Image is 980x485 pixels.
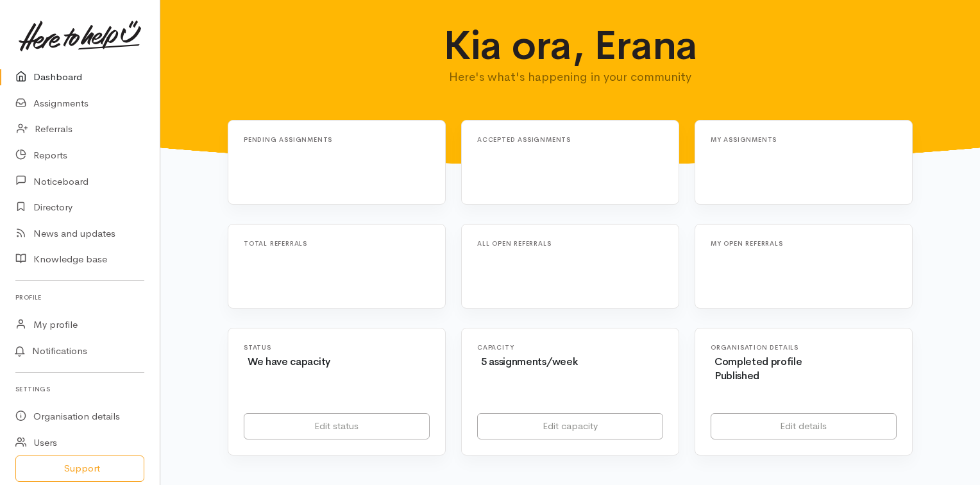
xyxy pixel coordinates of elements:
[711,240,881,247] h6: My open referrals
[714,369,759,382] span: Published
[711,413,897,439] a: Edit details
[711,136,881,143] h6: My assignments
[477,240,648,247] h6: All open referrals
[244,136,414,143] h6: Pending assignments
[15,455,144,482] button: Support
[714,355,802,368] span: Completed profile
[481,355,577,368] span: 5 assignments/week
[15,380,144,398] h6: Settings
[477,344,663,351] h6: Capacity
[381,68,760,86] p: Here's what's happening in your community
[244,240,414,247] h6: Total referrals
[248,355,330,368] span: We have capacity
[711,344,897,351] h6: Organisation Details
[244,344,430,351] h6: Status
[15,289,144,306] h6: Profile
[477,136,648,143] h6: Accepted assignments
[477,413,663,439] a: Edit capacity
[244,413,430,439] a: Edit status
[381,23,760,68] h1: Kia ora, Erana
